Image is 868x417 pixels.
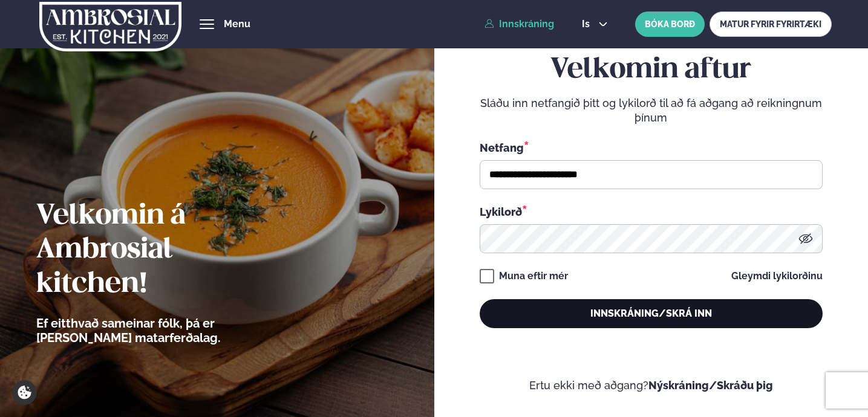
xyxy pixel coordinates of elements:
a: Nýskráning/Skráðu þig [648,379,773,392]
button: BÓKA BORÐ [635,11,705,37]
button: hamburger [200,17,214,31]
button: is [572,19,618,29]
img: logo [39,2,183,51]
a: Innskráning [485,19,554,30]
h2: Velkomin á Ambrosial kitchen! [36,199,287,301]
p: Sláðu inn netfangið þitt og lykilorð til að fá aðgang að reikningnum þínum [480,96,823,125]
span: is [582,19,593,29]
p: Ertu ekki með aðgang? [470,378,832,393]
p: Ef eitthvað sameinar fólk, þá er [PERSON_NAME] matarferðalag. [36,316,287,345]
button: Innskráning/Skrá inn [480,299,823,328]
a: Cookie settings [12,380,37,405]
a: Gleymdi lykilorðinu [731,271,823,281]
div: Lykilorð [480,204,823,219]
div: Netfang [480,140,823,155]
a: MATUR FYRIR FYRIRTÆKI [710,11,832,37]
h2: Velkomin aftur [480,53,823,87]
